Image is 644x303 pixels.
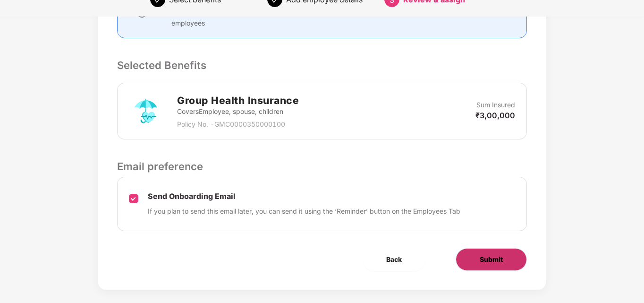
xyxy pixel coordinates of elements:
p: Policy No. - GMC0000350000100 [177,119,299,130]
button: Back [363,248,425,271]
button: Submit [456,248,527,271]
p: Selected Benefits [117,57,526,73]
p: Sum Insured [476,100,515,110]
h2: Group Health Insurance [177,93,299,108]
img: svg+xml;base64,PHN2ZyB4bWxucz0iaHR0cDovL3d3dy53My5vcmcvMjAwMC9zdmciIHdpZHRoPSI3MiIgaGVpZ2h0PSI3Mi... [129,94,163,128]
span: Back [386,254,402,265]
p: Covers Employee, spouse, children [177,106,299,117]
p: If you plan to send this email later, you can send it using the ‘Reminder’ button on the Employee... [148,206,460,216]
p: Send Onboarding Email [148,191,460,201]
span: Submit [480,254,503,265]
p: ₹3,00,000 [475,110,515,121]
p: Email preference [117,158,526,174]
